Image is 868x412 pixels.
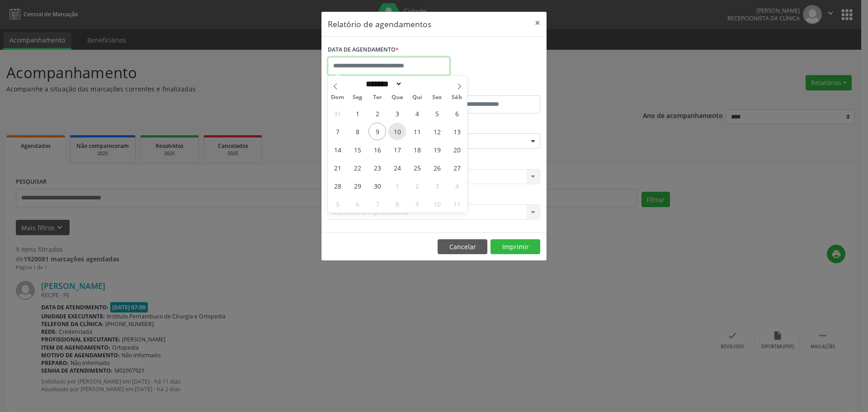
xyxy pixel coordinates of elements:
span: Setembro 19, 2025 [428,141,446,158]
span: Setembro 12, 2025 [428,123,446,140]
span: Outubro 8, 2025 [388,195,406,213]
span: Outubro 3, 2025 [428,177,446,194]
button: Imprimir [491,239,540,255]
label: ATÉ [436,81,540,95]
span: Outubro 5, 2025 [329,195,346,213]
span: Outubro 6, 2025 [349,195,366,213]
span: Setembro 10, 2025 [388,123,406,140]
span: Setembro 24, 2025 [388,159,406,176]
span: Setembro 8, 2025 [349,123,366,140]
span: Seg [348,95,368,100]
span: Setembro 18, 2025 [408,141,426,158]
span: Qua [387,95,407,100]
span: Sáb [447,95,467,100]
button: Cancelar [438,239,487,255]
span: Outubro 4, 2025 [448,177,466,194]
span: Outubro 11, 2025 [448,195,466,213]
span: Setembro 20, 2025 [448,141,466,158]
button: Close [528,12,547,34]
span: Setembro 25, 2025 [408,159,426,176]
span: Sex [427,95,447,100]
span: Outubro 1, 2025 [388,177,406,194]
label: DATA DE AGENDAMENTO [328,43,399,57]
span: Setembro 23, 2025 [368,159,386,176]
span: Setembro 3, 2025 [388,104,406,122]
span: Setembro 28, 2025 [329,177,346,194]
select: Month [363,79,402,89]
span: Setembro 7, 2025 [329,123,346,140]
span: Setembro 26, 2025 [428,159,446,176]
span: Outubro 10, 2025 [428,195,446,213]
span: Dom [328,95,348,100]
span: Outubro 2, 2025 [408,177,426,194]
h5: Relatório de agendamentos [328,18,431,30]
span: Qui [407,95,427,100]
span: Setembro 29, 2025 [349,177,366,194]
span: Setembro 9, 2025 [368,123,386,140]
span: Setembro 15, 2025 [349,141,366,158]
span: Setembro 22, 2025 [349,159,366,176]
span: Ter [368,95,387,100]
span: Setembro 4, 2025 [408,104,426,122]
span: Setembro 27, 2025 [448,159,466,176]
span: Setembro 14, 2025 [329,141,346,158]
span: Setembro 5, 2025 [428,104,446,122]
span: Setembro 2, 2025 [368,104,386,122]
span: Outubro 7, 2025 [368,195,386,213]
span: Agosto 31, 2025 [329,104,346,122]
span: Setembro 30, 2025 [368,177,386,194]
span: Setembro 17, 2025 [388,141,406,158]
span: Setembro 16, 2025 [368,141,386,158]
span: Setembro 11, 2025 [408,123,426,140]
span: Setembro 13, 2025 [448,123,466,140]
input: Year [402,79,432,89]
span: Setembro 6, 2025 [448,104,466,122]
span: Setembro 21, 2025 [329,159,346,176]
span: Outubro 9, 2025 [408,195,426,213]
span: Setembro 1, 2025 [349,104,366,122]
